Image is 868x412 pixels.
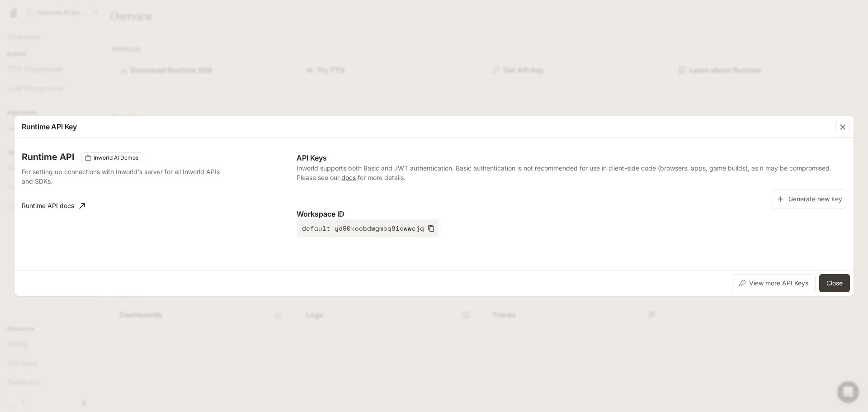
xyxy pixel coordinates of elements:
[297,219,439,237] button: default-yd90kocbdwgmbq8icwwejq
[18,197,89,215] a: Runtime API docs
[22,152,74,161] h3: Runtime API
[341,174,356,181] a: docs
[297,152,846,163] p: API Keys
[819,274,850,292] button: Close
[297,163,846,182] p: Inworld supports both Basic and JWT authentication. Basic authentication is not recommended for u...
[22,167,222,186] p: For setting up connections with Inworld's server for all Inworld APIs and SDKs.
[297,208,846,219] p: Workspace ID
[81,152,143,163] div: These keys will apply to your current workspace only
[772,189,846,209] button: Generate new key
[22,121,77,132] p: Runtime API Key
[732,274,816,292] button: View more API Keys
[90,154,142,162] span: Inworld AI Demos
